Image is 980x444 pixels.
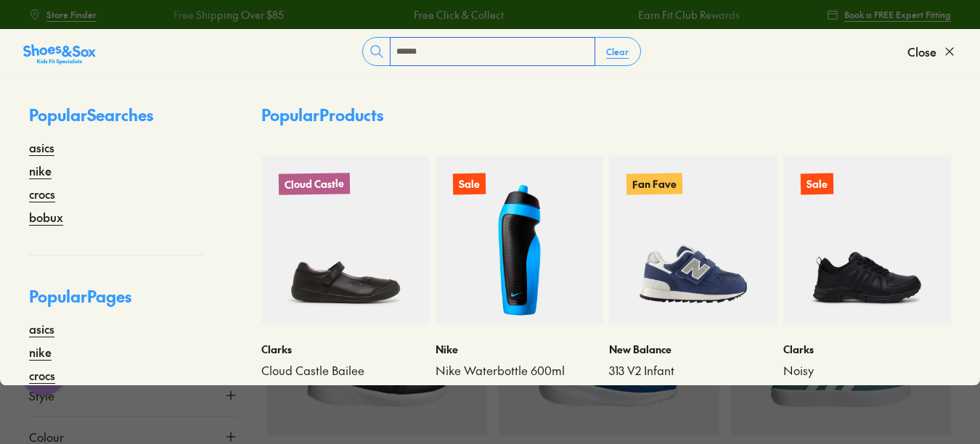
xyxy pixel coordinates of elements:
[609,342,777,357] p: New Balance
[261,342,430,357] p: Clarks
[7,5,51,49] button: Open gorgias live chat
[29,320,54,337] a: asics
[637,7,739,22] a: Earn Fit Club Rewards
[29,162,52,179] a: nike
[609,156,777,324] a: Fan Fave
[595,38,640,65] button: Clear
[261,156,430,324] a: Cloud Castle
[800,173,833,195] p: Sale
[29,139,54,156] a: asics
[29,366,55,384] a: crocs
[29,343,52,361] a: nike
[844,8,951,21] span: Book a FREE Expert Fitting
[436,363,604,379] a: Nike Waterbottle 600ml
[907,36,957,67] button: Close
[29,284,203,320] p: Popular Pages
[907,43,936,60] span: Close
[29,208,63,226] a: bobux
[436,156,604,324] a: Sale
[173,7,284,22] a: Free Shipping Over $85
[46,8,97,21] span: Store Finder
[413,7,503,22] a: Free Click & Collect
[783,342,952,357] p: Clarks
[609,363,777,379] a: 313 V2 Infant
[261,103,383,127] p: Popular Products
[261,363,430,379] a: Cloud Castle Bailee
[29,375,238,416] button: Style
[279,173,350,195] p: Cloud Castle
[29,185,55,202] a: crocs
[452,173,485,195] p: Sale
[827,1,951,28] a: Book a FREE Expert Fitting
[29,1,97,28] a: Store Finder
[783,363,952,379] a: Noisy
[23,43,96,66] img: SNS_Logo_Responsive.svg
[29,103,203,139] p: Popular Searches
[23,40,96,63] a: Shoes &amp; Sox
[783,156,952,324] a: Sale
[626,173,682,194] p: Fan Fave
[436,342,604,357] p: Nike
